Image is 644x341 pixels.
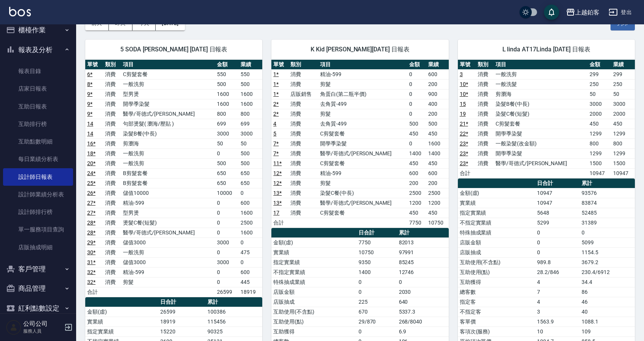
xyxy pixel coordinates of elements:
[357,257,397,267] td: 9350
[215,79,239,89] td: 500
[494,109,588,119] td: 染髮C餐(短髮)
[121,129,215,139] td: 染髮B餐(中長)
[215,218,239,228] td: 0
[239,148,262,158] td: 500
[318,79,407,89] td: 剪髮
[494,60,588,70] th: 項目
[271,237,356,247] td: 金額(虛)
[476,148,494,158] td: 消費
[318,69,407,79] td: 精油-599
[3,186,73,203] a: 設計師業績分析表
[215,287,239,297] td: 26599
[215,168,239,178] td: 650
[3,133,73,150] a: 互助點數明細
[606,5,635,19] button: 登出
[476,119,494,129] td: 消費
[239,257,262,267] td: 0
[3,221,73,238] a: 單一服務項目查詢
[103,148,121,158] td: 消費
[318,119,407,129] td: 去角質-499
[458,218,536,228] td: 不指定實業績
[407,208,426,218] td: 450
[121,277,215,287] td: 剪髮
[3,298,73,318] button: 紅利點數設定
[588,158,611,168] td: 1500
[239,198,262,208] td: 600
[407,109,426,119] td: 0
[103,277,121,287] td: 消費
[458,267,536,277] td: 互助使用(點)
[289,129,318,139] td: 消費
[588,168,611,178] td: 10947
[239,178,262,188] td: 650
[535,277,580,287] td: 4
[458,257,536,267] td: 互助使用(不含點)
[426,139,449,148] td: 1600
[121,208,215,218] td: 型男燙
[281,46,439,53] span: K Kid [PERSON_NAME][DATE] 日報表
[588,69,611,79] td: 299
[544,5,559,20] button: save
[271,257,356,267] td: 指定實業績
[611,139,635,148] td: 800
[9,7,31,16] img: Logo
[121,99,215,109] td: 開學季染髮
[3,80,73,97] a: 店家日報表
[407,148,426,158] td: 1400
[407,129,426,139] td: 450
[535,188,580,198] td: 10947
[494,129,588,139] td: 開學季染髮
[215,267,239,277] td: 0
[407,218,426,228] td: 7750
[580,228,635,237] td: 0
[121,237,215,247] td: 儲值3000
[318,198,407,208] td: 醫學/哥德式/[PERSON_NAME]
[580,218,635,228] td: 31389
[458,277,536,287] td: 互助獲得
[426,218,449,228] td: 10750
[85,60,262,297] table: a dense table
[3,203,73,221] a: 設計師排行榜
[85,287,103,297] td: 合計
[3,40,73,60] button: 報表及分析
[458,168,476,178] td: 合計
[103,257,121,267] td: 消費
[588,60,611,70] th: 金額
[103,89,121,99] td: 消費
[460,101,466,107] a: 15
[407,79,426,89] td: 0
[103,69,121,79] td: 消費
[23,328,62,335] p: 服務人員
[426,208,449,218] td: 450
[85,60,103,70] th: 單號
[121,148,215,158] td: 一般洗剪
[611,79,635,89] td: 250
[3,20,73,40] button: 櫃檯作業
[580,188,635,198] td: 93576
[318,188,407,198] td: 染髮C餐(中長)
[476,99,494,109] td: 消費
[239,79,262,89] td: 500
[289,198,318,208] td: 消費
[121,139,215,148] td: 剪瀏海
[239,168,262,178] td: 650
[103,198,121,208] td: 消費
[494,158,588,168] td: 醫學/哥德式/[PERSON_NAME]
[87,131,93,137] a: 14
[215,148,239,158] td: 0
[494,148,588,158] td: 開學季染髮
[426,89,449,99] td: 900
[426,198,449,208] td: 1200
[611,148,635,158] td: 1299
[103,158,121,168] td: 消費
[215,158,239,168] td: 500
[215,257,239,267] td: 3000
[426,60,449,70] th: 業績
[121,109,215,119] td: 醫學/哥德式/[PERSON_NAME]
[588,89,611,99] td: 50
[588,99,611,109] td: 3000
[3,259,73,279] button: 客戶管理
[458,60,635,178] table: a dense table
[588,79,611,89] td: 250
[407,168,426,178] td: 600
